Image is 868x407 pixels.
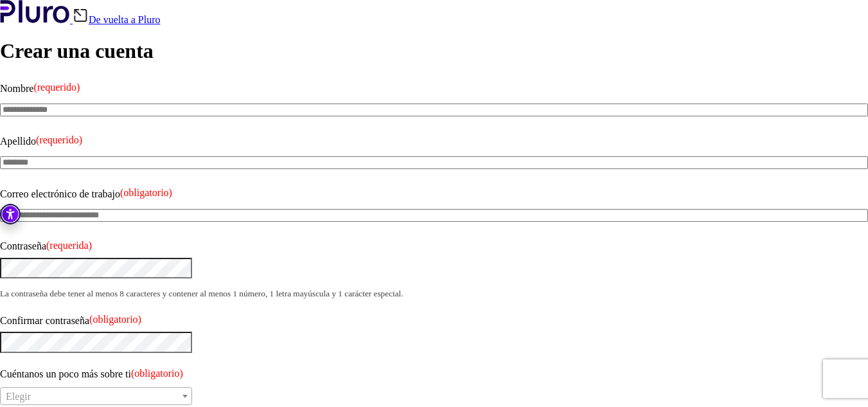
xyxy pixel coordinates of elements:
[46,240,92,251] font: (requerida)
[120,187,172,198] font: (obligatorio)
[6,391,31,402] font: Elegir
[89,314,141,325] font: (obligatorio)
[73,8,89,23] img: Icono de atrás
[33,82,80,93] font: (requerido)
[131,368,183,379] font: (obligatorio)
[89,14,161,25] font: De vuelta a Pluro
[36,134,82,145] font: (requerido)
[73,14,161,25] a: De vuelta a Pluro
